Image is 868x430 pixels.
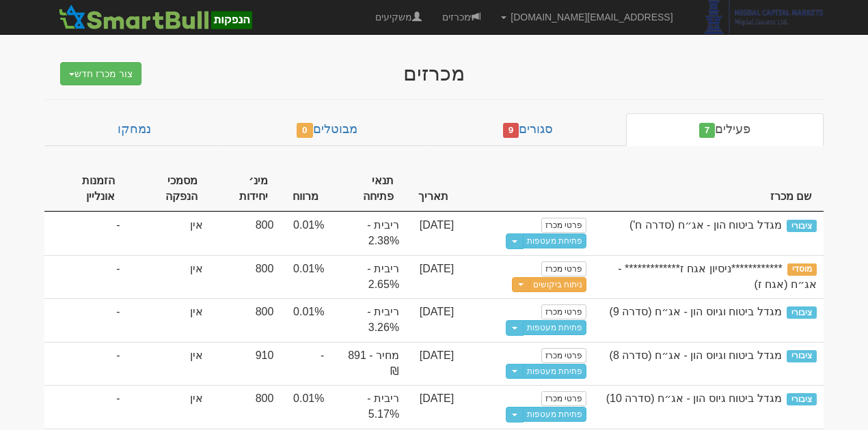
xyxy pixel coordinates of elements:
a: ניתוח ביקושים [529,277,586,292]
td: 0.01% [280,255,331,299]
div: מכרזים [167,62,701,85]
th: תנאי פתיחה [331,167,406,212]
span: מגדל ביטוח וגיוס הון - אג״ח (סדרה 8) [610,349,782,361]
td: ריבית - 3.26% [331,298,406,342]
a: פרטי מכרז [541,261,586,276]
a: פרטי מכרז [541,304,586,319]
a: פעילים [626,113,824,146]
span: אין [190,306,203,317]
th: מרווח [280,167,331,212]
button: צור מכרז חדש [60,62,141,85]
span: - [116,261,120,277]
td: [DATE] [406,255,461,299]
td: 910 [210,342,281,386]
td: [DATE] [406,385,461,429]
a: פתיחת מעטפות [523,407,586,422]
img: סמארטבול - מערכת לניהול הנפקות [55,3,256,31]
span: - [116,348,120,364]
span: אין [190,392,203,404]
a: נמחקו [44,113,223,146]
td: 0.01% [280,212,331,255]
span: מגדל ביטוח גיוס הון - אג״ח (סדרה 10) [606,392,782,404]
span: ציבורי [787,306,817,319]
span: מגדל ביטוח וגיוס הון - אג״ח (סדרה 9) [610,306,782,317]
a: סגורים [430,113,626,146]
td: 800 [210,385,281,429]
a: פרטי מכרז [541,348,586,363]
a: פרטי מכרז [541,391,586,406]
td: [DATE] [406,342,461,386]
span: - [116,218,120,233]
td: [DATE] [406,298,461,342]
span: אין [190,349,203,361]
td: ריבית - 5.17% [331,385,406,429]
span: ציבורי [787,220,817,232]
span: מגדל ביטוח הון - אג״ח (סדרה ח') [629,219,782,231]
a: פתיחת מעטפות [523,320,586,335]
span: מוסדי [787,263,817,276]
td: 800 [210,255,281,299]
th: מסמכי הנפקה [127,167,210,212]
th: תאריך [406,167,461,212]
span: 0 [297,123,313,138]
a: פתיחת מעטפות [523,233,586,248]
span: - [116,304,120,320]
span: 9 [503,123,519,138]
td: 0.01% [280,298,331,342]
span: - [116,391,120,407]
span: ציבורי [787,393,817,405]
td: ריבית - 2.38% [331,212,406,255]
td: 800 [210,212,281,255]
td: מחיר - 891 ₪ [331,342,406,386]
td: 0.01% [280,385,331,429]
span: אין [190,263,203,274]
span: ציבורי [787,350,817,362]
td: [DATE] [406,212,461,255]
a: פרטי מכרז [541,218,586,233]
a: מבוטלים [223,113,430,146]
td: 800 [210,298,281,342]
td: ריבית - 2.65% [331,255,406,299]
span: אין [190,219,203,231]
th: הזמנות אונליין [44,167,127,212]
th: שם מכרז [593,167,824,212]
span: 7 [699,123,716,138]
td: - [280,342,331,386]
a: פתיחת מעטפות [523,364,586,379]
th: מינ׳ יחידות [210,167,281,212]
